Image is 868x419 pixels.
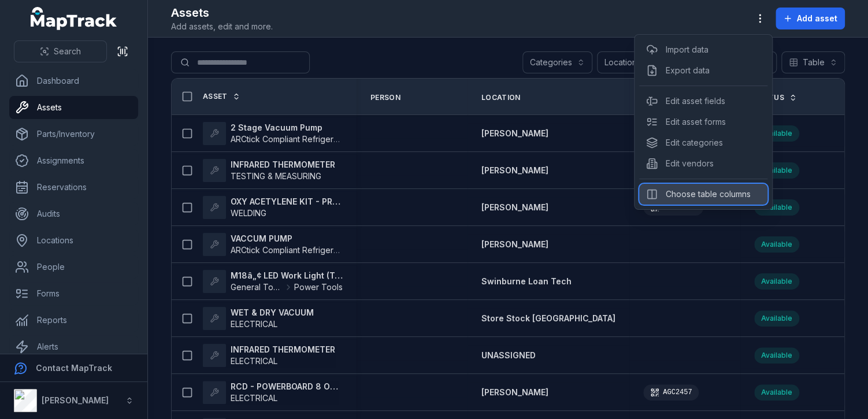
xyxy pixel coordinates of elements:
div: Export data [639,60,767,81]
a: Import data [666,44,709,55]
div: Edit categories [639,132,767,153]
div: Edit asset forms [639,112,767,132]
div: Edit asset fields [639,91,767,112]
div: Choose table columns [639,184,767,205]
div: Edit vendors [639,153,767,174]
